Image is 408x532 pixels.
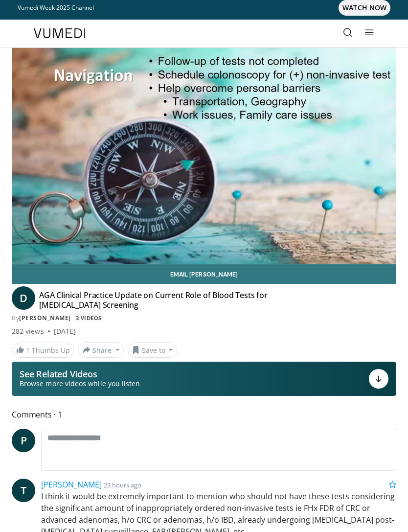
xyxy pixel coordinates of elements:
h4: AGA Clinical Practice Update on Current Role of Blood Tests for [MEDICAL_DATA] Screening [39,290,312,310]
video-js: Video Player [12,48,396,264]
small: 23 hours ago [104,481,141,489]
button: Save to [128,342,178,358]
div: By [12,314,396,323]
a: Email [PERSON_NAME] [12,264,396,284]
button: See Related Videos Browse more videos while you listen [12,362,396,396]
span: 282 views [12,326,44,336]
span: Comments 1 [12,408,396,421]
a: 1 Thumbs Up [12,343,74,358]
a: [PERSON_NAME] [19,314,71,322]
a: D [12,286,35,310]
span: 1 [26,346,30,355]
button: Share [78,342,124,358]
a: P [12,429,35,452]
span: Browse more videos while you listen [20,379,140,389]
img: VuMedi Logo [34,28,86,38]
p: See Related Videos [20,369,140,379]
div: [DATE] [54,326,76,336]
a: 3 Videos [72,314,105,322]
a: T [12,479,35,502]
a: [PERSON_NAME] [41,479,102,490]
